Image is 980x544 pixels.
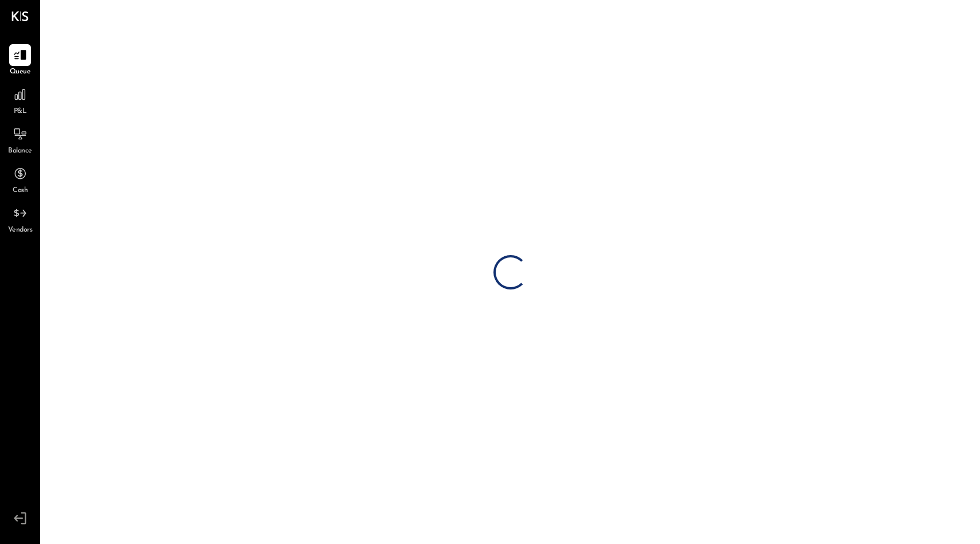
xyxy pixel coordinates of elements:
span: Vendors [8,225,33,236]
a: Cash [1,163,40,196]
a: P&L [1,84,40,117]
span: Cash [13,186,28,196]
span: Queue [10,67,31,77]
span: P&L [14,107,27,117]
a: Balance [1,123,40,156]
a: Queue [1,44,40,77]
span: Balance [8,146,32,156]
a: Vendors [1,202,40,236]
